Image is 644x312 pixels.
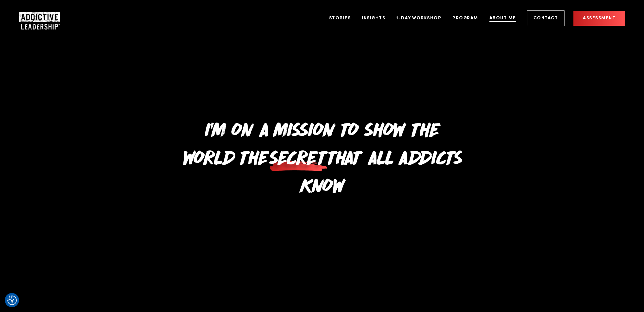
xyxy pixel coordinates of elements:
[7,295,17,305] img: Revisit consent button
[573,11,625,26] a: Assessment
[176,114,468,198] h1: I'm on a mission to show the world the that all addicts know
[104,73,131,78] a: Privacy Policy
[485,6,521,30] a: About Me
[269,142,327,170] span: secret
[527,10,565,26] a: Contact
[19,12,57,25] a: Home
[448,6,483,30] a: Program
[324,6,356,30] a: Stories
[357,6,390,30] a: Insights
[127,1,146,5] span: First name
[7,295,17,305] button: Consent Preferences
[392,6,446,30] a: 1-Day Workshop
